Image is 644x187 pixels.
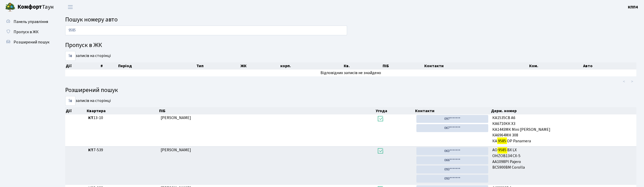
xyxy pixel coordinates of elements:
th: Кв. [343,62,382,69]
span: [PERSON_NAME] [161,147,191,153]
span: Пошук номеру авто [65,15,118,24]
span: AO BX LX OHZOB134 CX-5 AA1098PI Pajero ВС5900ВМ Corolla [492,147,634,170]
label: записів на сторінці [65,96,111,106]
th: Ком. [529,62,583,69]
img: logo.png [5,2,15,12]
span: Панель управління [14,19,48,25]
th: # [100,62,118,69]
th: Контакти [415,107,491,114]
a: Панель управління [3,17,54,27]
label: записів на сторінці [65,51,111,61]
th: ЖК [240,62,280,69]
td: Відповідних записів не знайдено [65,69,636,76]
th: Дії [65,107,86,114]
h4: Пропуск в ЖК [65,42,636,49]
span: 7-539 [88,147,157,153]
th: Контакти [424,62,529,69]
b: КТ [88,115,93,121]
th: Дії [65,62,100,69]
th: Угода [375,107,415,114]
th: ПІБ [159,107,375,114]
button: Переключити навігацію [64,3,77,11]
span: КА1535СВ A6 КА6710КК X3 КА1443МК Mini [PERSON_NAME] КА6964МН 308 КА ОР Panamera [492,115,634,144]
input: Пошук [65,26,347,35]
mark: 9585 [497,146,507,154]
h4: Розширений пошук [65,87,636,94]
th: Держ. номер [491,107,637,114]
span: Таун [17,3,54,11]
select: записів на сторінці [65,51,75,61]
th: корп. [280,62,343,69]
a: КПП4 [628,4,638,10]
th: Тип [196,62,240,69]
th: Період [118,62,196,69]
b: КТ [88,147,93,153]
b: Комфорт [17,3,42,11]
th: Квартира [86,107,159,114]
select: записів на сторінці [65,96,75,106]
a: Пропуск в ЖК [3,27,54,37]
b: КПП4 [628,4,638,10]
a: Розширений пошук [3,37,54,47]
span: 13-10 [88,115,157,121]
mark: 9585 [497,137,507,145]
th: Авто [583,62,636,69]
span: Розширений пошук [14,39,49,45]
span: Пропуск в ЖК [14,29,39,35]
span: [PERSON_NAME] [161,115,191,121]
th: ПІБ [382,62,424,69]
